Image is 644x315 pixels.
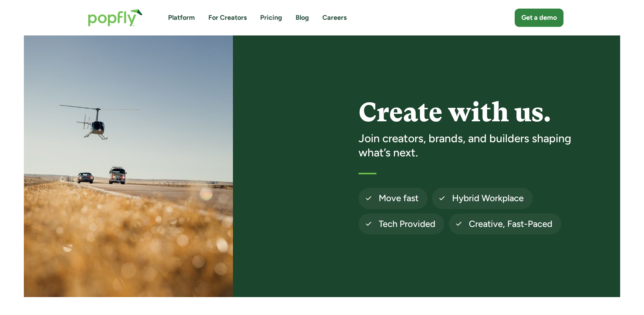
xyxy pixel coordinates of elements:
h3: Join creators, brands, and builders shaping what’s next. [359,131,584,159]
a: Pricing [260,13,282,22]
div: Get a demo [521,13,557,22]
a: For Creators [208,13,247,22]
a: Get a demo [515,9,563,27]
a: Platform [168,13,195,22]
a: Careers [322,13,347,22]
a: Blog [296,13,309,22]
h1: Create with us. [359,98,584,127]
h4: Tech Provided [379,218,435,230]
h4: Hybrid Workplace [452,192,524,204]
h4: Move fast [379,192,419,204]
h4: Creative, Fast-Paced [469,218,552,230]
a: home [80,1,150,34]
